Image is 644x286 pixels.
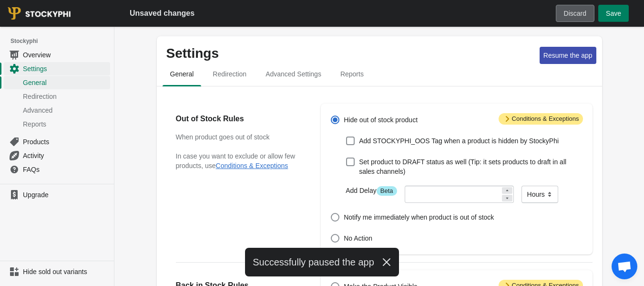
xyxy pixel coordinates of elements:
button: Discard [556,5,594,22]
span: No Action [344,233,372,243]
a: Reports [4,117,110,131]
a: Redirection [4,89,110,103]
button: Conditions & Exceptions [216,162,288,169]
span: Reports [333,65,371,83]
span: Beta [377,186,397,196]
span: Advanced [23,106,108,115]
a: FAQs [4,162,110,176]
span: Redirection [23,92,108,101]
a: Advanced [4,103,110,117]
span: Products [23,137,108,147]
a: General [4,75,110,89]
span: Activity [23,151,108,160]
span: Hide sold out variants [23,267,108,276]
button: general [161,62,204,86]
div: Successfully paused the app [245,248,399,276]
span: Upgrade [23,190,108,200]
button: Save [598,5,629,22]
a: Products [4,135,110,148]
label: Add Delay [346,186,397,196]
span: Add STOCKYPHI_OOS Tag when a product is hidden by StockyPhi [359,136,559,146]
a: Hide sold out variants [4,265,110,278]
span: Advanced Settings [258,65,329,83]
a: Overview [4,48,110,62]
span: Redirection [205,65,254,83]
span: Reports [23,119,108,129]
a: Activity [4,148,110,162]
a: Upgrade [4,188,110,201]
button: redirection [203,62,256,86]
span: Stockyphi [10,36,114,46]
a: Open chat [612,254,637,279]
a: Settings [4,62,110,75]
span: Overview [23,50,108,60]
span: Conditions & Exceptions [499,113,583,125]
span: Resume the app [543,52,593,59]
span: General [23,78,108,87]
span: Discard [564,10,586,17]
button: Advanced settings [256,62,331,86]
span: Save [606,10,621,17]
h3: When product goes out of stock [176,132,302,142]
span: Hide out of stock product [344,115,418,125]
button: Resume the app [540,47,596,64]
p: In case you want to exclude or allow few products, use [176,151,302,170]
span: Settings [23,64,108,74]
span: General [163,65,202,83]
span: Notify me immediately when product is out of stock [344,212,494,222]
p: Settings [166,46,536,61]
h2: Unsaved changes [130,8,194,19]
span: Set product to DRAFT status as well (Tip: it sets products to draft in all sales channels) [359,157,583,176]
span: FAQs [23,165,108,174]
button: reports [331,62,373,86]
h2: Out of Stock Rules [176,113,302,125]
